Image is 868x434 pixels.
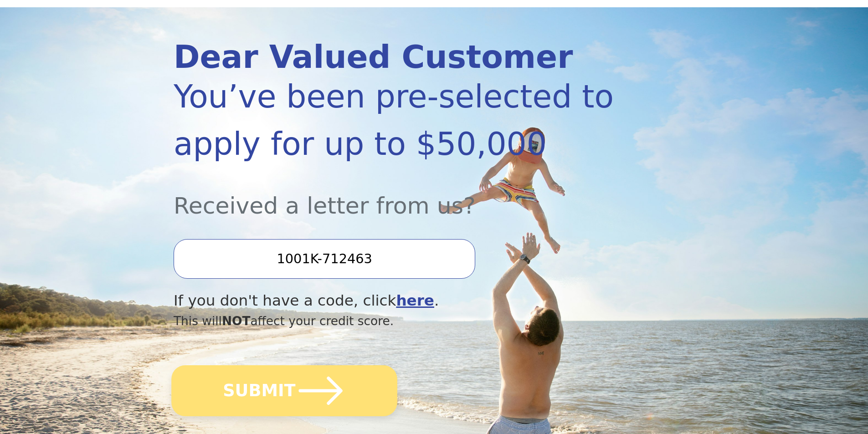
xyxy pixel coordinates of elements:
[174,290,616,312] div: If you don't have a code, click .
[174,239,475,278] input: Enter your Offer Code:
[174,312,616,330] div: This will affect your credit score.
[171,365,397,416] button: SUBMIT
[174,41,616,73] div: Dear Valued Customer
[174,73,616,168] div: You’ve been pre-selected to apply for up to $50,000
[396,292,434,309] a: here
[174,168,616,223] div: Received a letter from us?
[222,314,251,328] span: NOT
